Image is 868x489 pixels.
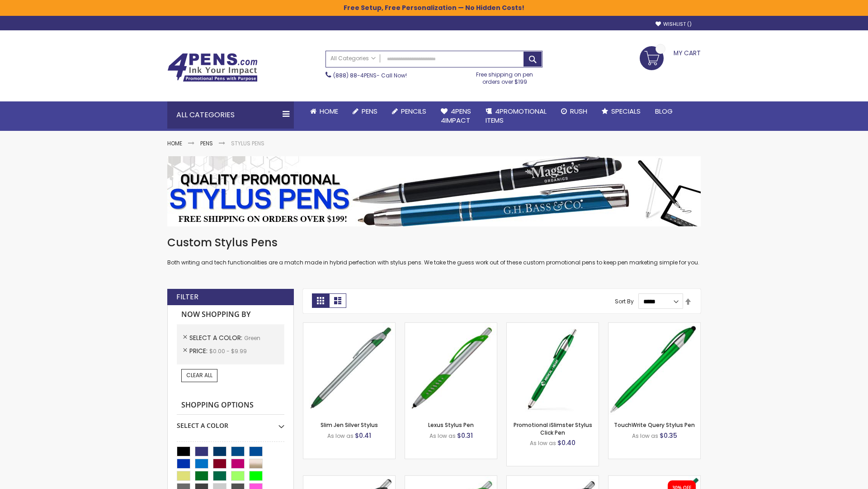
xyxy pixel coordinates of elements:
[327,432,354,440] span: As low as
[333,72,377,79] a: (888) 88-4PENS
[345,101,385,121] a: Pens
[167,156,701,226] img: Stylus Pens
[189,346,209,355] span: Price
[655,106,673,116] span: Blog
[330,55,376,62] span: All Categories
[611,106,641,116] span: Specials
[467,67,543,86] div: Free shipping on pen orders over $199
[177,396,284,415] strong: Shopping Options
[530,439,556,447] span: As low as
[231,139,264,147] strong: Stylus Pens
[486,106,547,125] span: 4PROMOTIONAL ITEMS
[609,475,700,483] a: iSlimster II - Full Color-Green
[441,106,471,125] span: 4Pens 4impact
[507,322,599,330] a: Promotional iSlimster Stylus Click Pen-Green
[303,475,395,483] a: Boston Stylus Pen-Green
[209,347,247,355] span: $0.00 - $9.99
[303,101,345,121] a: Home
[632,432,658,440] span: As low as
[615,297,634,305] label: Sort By
[181,369,217,382] a: Clear All
[303,323,395,415] img: Slim Jen Silver Stylus-Green
[434,101,478,131] a: 4Pens4impact
[609,322,700,330] a: TouchWrite Query Stylus Pen-Green
[385,101,434,121] a: Pencils
[428,421,474,429] a: Lexus Stylus Pen
[320,106,338,116] span: Home
[554,101,594,121] a: Rush
[614,421,695,429] a: TouchWrite Query Stylus Pen
[186,371,212,379] span: Clear All
[355,431,371,440] span: $0.41
[457,431,473,440] span: $0.31
[557,438,576,447] span: $0.40
[594,101,648,121] a: Specials
[609,323,700,415] img: TouchWrite Query Stylus Pen-Green
[167,235,701,250] h1: Custom Stylus Pens
[167,101,294,129] div: All Categories
[405,323,497,415] img: Lexus Stylus Pen-Green
[507,323,599,415] img: Promotional iSlimster Stylus Click Pen-Green
[429,432,456,440] span: As low as
[177,415,284,430] div: Select A Color
[167,53,258,82] img: 4Pens Custom Pens and Promotional Products
[333,72,407,79] span: - Call Now!
[362,106,377,116] span: Pens
[507,475,599,483] a: Lexus Metallic Stylus Pen-Green
[177,305,284,324] strong: Now Shopping by
[405,475,497,483] a: Boston Silver Stylus Pen-Green
[401,106,426,116] span: Pencils
[244,334,260,342] span: Green
[167,235,701,267] div: Both writing and tech functionalities are a match made in hybrid perfection with stylus pens. We ...
[303,322,395,330] a: Slim Jen Silver Stylus-Green
[321,421,378,429] a: Slim Jen Silver Stylus
[200,139,213,147] a: Pens
[312,293,329,308] strong: Grid
[648,101,680,121] a: Blog
[656,21,692,28] a: Wishlist
[570,106,587,116] span: Rush
[478,101,554,131] a: 4PROMOTIONALITEMS
[514,421,592,436] a: Promotional iSlimster Stylus Click Pen
[405,322,497,330] a: Lexus Stylus Pen-Green
[189,333,244,342] span: Select A Color
[176,292,198,302] strong: Filter
[660,431,677,440] span: $0.35
[167,139,182,147] a: Home
[326,51,380,66] a: All Categories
